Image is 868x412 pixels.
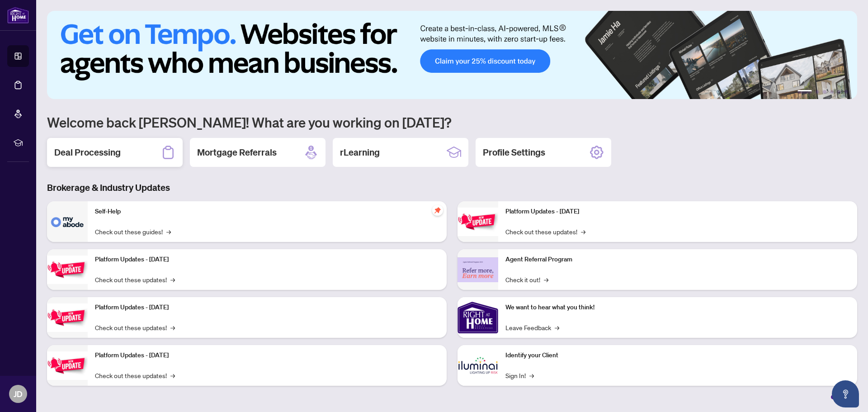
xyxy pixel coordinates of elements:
[95,255,439,265] p: Platform Updates - [DATE]
[816,90,819,94] button: 2
[95,275,175,284] a: Check out these updates!→
[797,90,812,94] button: 1
[95,303,439,313] p: Platform Updates - [DATE]
[47,11,857,99] img: Slide 0
[47,256,88,284] img: Platform Updates - September 16, 2025
[432,205,443,216] span: pushpin
[47,303,88,332] img: Platform Updates - July 21, 2025
[340,146,380,159] h2: rLearning
[170,275,175,284] span: →
[54,146,121,159] h2: Deal Processing
[14,388,23,400] span: JD
[95,370,175,380] a: Check out these updates!→
[170,370,175,380] span: →
[47,181,857,194] h3: Brokerage & Industry Updates
[505,227,585,237] a: Check out these updates!→
[458,345,498,386] img: Identify your Client
[544,275,548,284] span: →
[555,322,559,332] span: →
[47,351,88,380] img: Platform Updates - July 8, 2025
[832,380,859,407] button: Open asap
[47,114,857,131] h1: Welcome back [PERSON_NAME]! What are you working on [DATE]?
[505,370,534,380] a: Sign In!→
[505,275,548,284] a: Check it out!→
[505,303,850,313] p: We want to hear what you think!
[166,227,171,237] span: →
[529,370,534,380] span: →
[830,90,834,94] button: 4
[95,350,439,360] p: Platform Updates - [DATE]
[95,207,439,217] p: Self-Help
[95,227,171,237] a: Check out these guides!→
[197,146,277,159] h2: Mortgage Referrals
[458,257,498,282] img: Agent Referral Program
[505,255,850,265] p: Agent Referral Program
[7,7,29,24] img: logo
[170,322,175,332] span: →
[458,297,498,338] img: We want to hear what you think!
[505,322,559,332] a: Leave Feedback→
[505,207,850,217] p: Platform Updates - [DATE]
[844,90,848,94] button: 6
[95,322,175,332] a: Check out these updates!→
[823,90,826,94] button: 3
[837,90,841,94] button: 5
[505,350,850,360] p: Identify your Client
[47,201,88,242] img: Self-Help
[458,208,498,236] img: Platform Updates - June 23, 2025
[483,146,545,159] h2: Profile Settings
[581,227,585,237] span: →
